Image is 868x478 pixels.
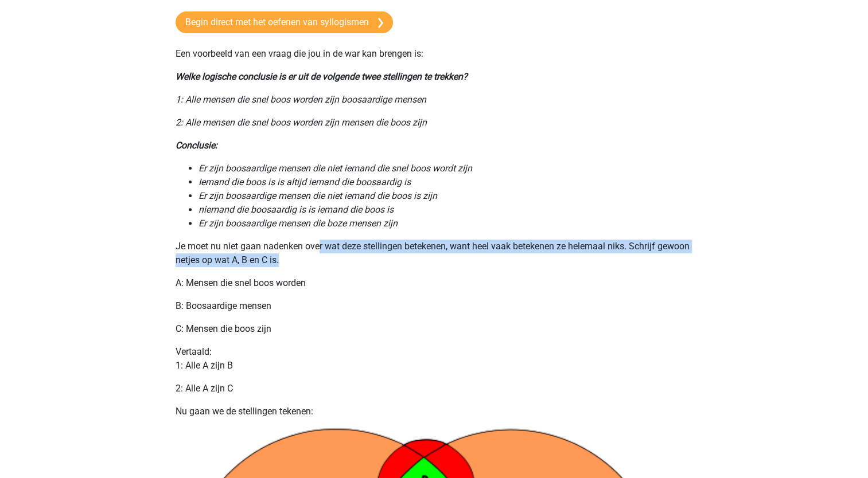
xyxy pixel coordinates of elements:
[176,94,426,105] i: 1: Alle mensen die snel boos worden zijn boosaardige mensen
[198,177,411,187] i: Iemand die boos is is altijd iemand die boosaardig is
[176,276,693,290] p: A: Mensen die snel boos worden
[198,163,472,174] i: Er zijn boosaardige mensen die niet iemand die snel boos wordt zijn
[176,299,693,313] p: B: Boosaardige mensen
[176,47,693,61] p: Een voorbeeld van een vraag die jou in de war kan brengen is:
[176,140,217,151] i: Conclusie:
[176,382,693,395] p: 2: Alle A zijn C
[176,322,693,336] p: C: Mensen die boos zijn
[176,117,427,128] i: 2: Alle mensen die snel boos worden zijn mensen die boos zijn
[198,218,398,229] i: Er zijn boosaardige mensen die boze mensen zijn
[176,71,468,82] i: Welke logische conclusie is er uit de volgende twee stellingen te trekken?
[198,190,437,201] i: Er zijn boosaardige mensen die niet iemand die boos is zijn
[176,405,693,418] p: Nu gaan we de stellingen tekenen:
[176,345,693,373] p: Vertaald: 1: Alle A zijn B
[176,240,693,267] p: Je moet nu niet gaan nadenken over wat deze stellingen betekenen, want heel vaak betekenen ze hel...
[198,204,394,215] i: niemand die boosaardig is is iemand die boos is
[378,18,383,28] img: arrow-right.e5bd35279c78.svg
[176,11,393,33] a: Begin direct met het oefenen van syllogismen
